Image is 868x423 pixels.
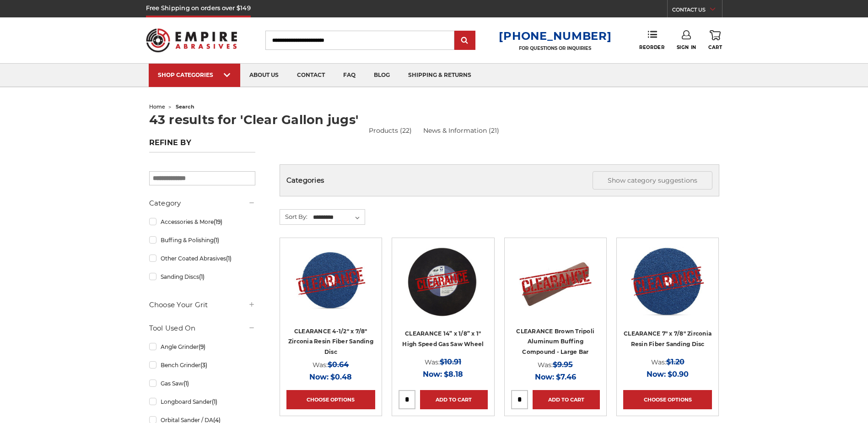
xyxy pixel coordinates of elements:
div: Was: [286,358,375,371]
a: CLEARANCE 14” x 1/8” x 1" High Speed Gas Saw Wheel [402,330,484,347]
span: $10.91 [440,358,461,366]
img: 7 inch zirconia resin fiber disc [631,244,704,318]
span: (1) [214,237,219,244]
span: Now: [647,370,666,379]
a: about us [240,64,288,87]
span: (19) [214,218,222,225]
label: Sort By: [280,210,307,223]
a: home [149,103,165,110]
span: $0.90 [668,370,689,379]
h5: Choose Your Grit [149,299,255,310]
p: FOR QUESTIONS OR INQUIRIES [499,45,611,51]
a: Longboard Sander(1) [149,394,255,410]
input: Submit [456,32,474,50]
a: faq [334,64,365,87]
h1: 43 results for 'Clear Gallon jugs' [149,114,719,126]
h5: Refine by [149,138,255,152]
a: Bench Grinder(3) [149,357,255,373]
a: Choose Options [286,390,375,409]
img: CLEARANCE 4-1/2" zirc resin fiber disc [294,244,367,318]
a: shipping & returns [399,64,480,87]
span: (9) [199,343,205,350]
a: Choose Options [623,390,712,409]
img: CLEARANCE Brown Tripoli Aluminum Buffing Compound [519,244,592,318]
a: [PHONE_NUMBER] [499,29,611,43]
a: Products (22) [369,126,412,136]
span: (1) [199,273,205,280]
a: Other Coated Abrasives(1) [149,250,255,266]
span: $7.46 [556,373,576,381]
div: Was: [623,356,712,368]
a: CLEARANCE 14” x 1/8” x 1" High Speed Gas Saw Wheel [399,244,487,333]
h5: Categories [286,171,712,190]
span: (1) [212,398,217,405]
button: Show category suggestions [593,171,712,190]
a: Add to Cart [420,390,487,409]
a: CLEARANCE Brown Tripoli Aluminum Buffing Compound [511,244,600,333]
a: 7 inch zirconia resin fiber disc [623,244,712,333]
a: CLEARANCE 7" x 7/8" Zirconia Resin Fiber Sanding Disc [624,330,712,347]
a: CLEARANCE 4-1/2" x 7/8" Zirconia Resin Fiber Sanding Disc [288,328,373,355]
a: Sanding Discs(1) [149,269,255,285]
a: Cart [708,30,722,50]
a: blog [365,64,399,87]
span: Sign In [677,44,696,50]
span: (1) [226,255,232,262]
a: Angle Grinder(9) [149,339,255,355]
a: Accessories & More(19) [149,214,255,230]
span: Now: [423,370,442,379]
span: (1) [183,380,189,387]
span: (3) [200,362,207,369]
span: $1.20 [666,358,685,366]
span: $8.18 [444,370,463,379]
a: contact [288,64,334,87]
span: search [176,103,194,110]
a: Reorder [639,30,664,50]
a: Gas Saw(1) [149,375,255,391]
div: SHOP CATEGORIES [158,71,231,78]
span: Now: [309,373,329,381]
img: Empire Abrasives [146,22,237,58]
span: $0.64 [328,360,349,369]
h5: Tool Used On [149,323,255,334]
span: Cart [708,44,722,50]
select: Sort By: [312,211,365,224]
a: CLEARANCE Brown Tripoli Aluminum Buffing Compound - Large Bar [516,328,594,355]
span: $9.95 [553,360,573,369]
h5: Category [149,198,255,209]
div: Was: [399,356,487,368]
a: News & Information (21) [423,126,499,136]
a: Buffing & Polishing(1) [149,232,255,248]
span: Now: [535,373,554,381]
span: Reorder [639,44,664,50]
a: Add to Cart [533,390,600,409]
a: CONTACT US [672,5,722,17]
a: CLEARANCE 4-1/2" zirc resin fiber disc [286,244,375,333]
div: Was: [511,358,600,371]
img: CLEARANCE 14” x 1/8” x 1" High Speed Gas Saw Wheel [406,244,480,318]
span: $0.48 [330,373,352,381]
